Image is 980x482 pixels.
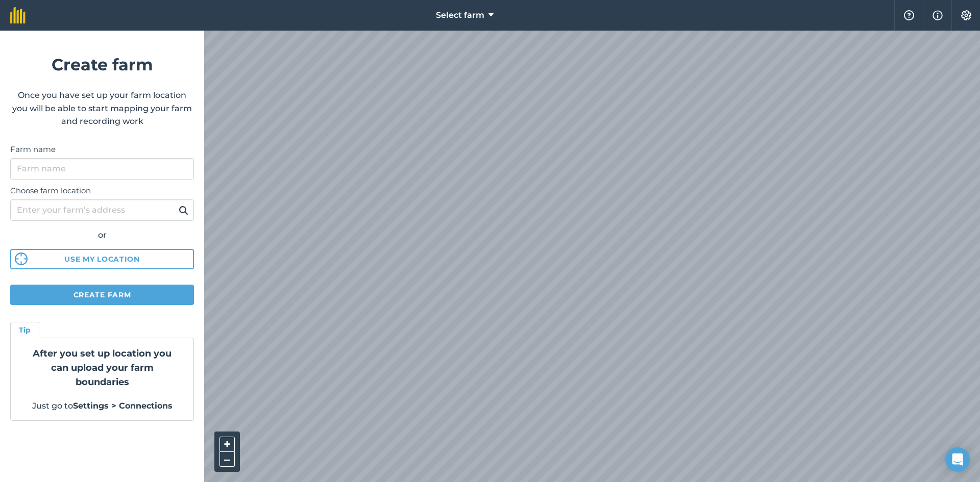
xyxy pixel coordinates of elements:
input: Enter your farm’s address [10,199,194,221]
label: Choose farm location [10,185,194,197]
img: A cog icon [960,10,972,20]
span: Select farm [436,9,484,21]
strong: After you set up location you can upload your farm boundaries [33,348,171,388]
img: svg+xml;base64,PHN2ZyB4bWxucz0iaHR0cDovL3d3dy53My5vcmcvMjAwMC9zdmciIHdpZHRoPSIxOSIgaGVpZ2h0PSIyNC... [179,204,188,216]
button: Create farm [10,285,194,305]
div: or [10,229,194,242]
img: fieldmargin Logo [10,7,26,23]
button: Use my location [10,249,194,269]
img: svg+xml;base64,PHN2ZyB4bWxucz0iaHR0cDovL3d3dy53My5vcmcvMjAwMC9zdmciIHdpZHRoPSIxNyIgaGVpZ2h0PSIxNy... [933,9,943,21]
label: Farm name [10,143,194,156]
input: Farm name [10,158,194,180]
p: Once you have set up your farm location you will be able to start mapping your farm and recording... [10,89,194,128]
h1: Create farm [10,52,194,78]
button: + [219,437,235,452]
strong: Settings > Connections [73,401,173,411]
button: – [219,452,235,467]
p: Just go to [23,399,181,413]
img: svg%3e [15,252,28,265]
h4: Tip [19,324,31,336]
img: A question mark icon [903,10,915,20]
div: Open Intercom Messenger [945,447,970,472]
